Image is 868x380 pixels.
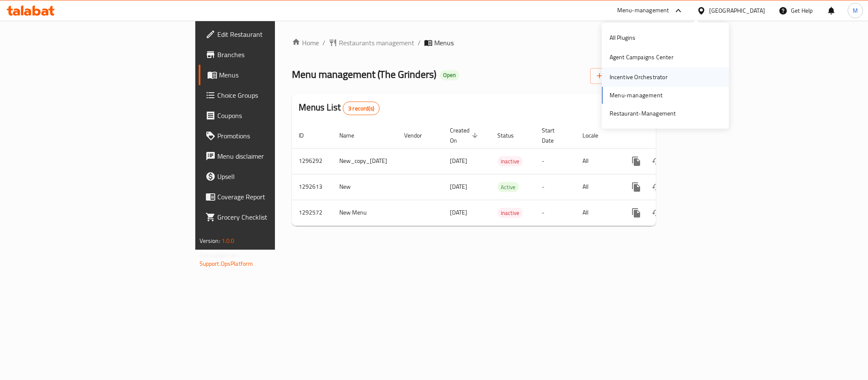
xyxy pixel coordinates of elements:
a: Support.OpsPlatform [200,258,253,269]
h2: Menus List [299,101,380,115]
a: Upsell [199,166,340,187]
a: Choice Groups [199,85,340,105]
span: Created On [450,125,480,146]
div: All Plugins [610,33,636,42]
div: Restaurant-Management [610,109,676,118]
button: more [626,177,646,197]
span: Menu management ( The Grinders ) [292,65,436,84]
a: Promotions [199,126,340,146]
span: Inactive [497,157,523,166]
span: Add New Menu [597,71,649,81]
td: All [576,200,619,226]
button: more [626,151,646,171]
span: 1.0.0 [222,235,235,246]
button: Change Status [646,177,667,197]
span: ID [299,130,315,140]
span: Coupons [217,110,333,121]
td: All [576,174,619,200]
button: Add New Menu [590,68,656,84]
span: Start Date [542,125,566,146]
a: Grocery Checklist [199,207,340,227]
span: Branches [217,50,333,60]
span: Restaurants management [339,38,414,48]
span: Promotions [217,131,333,141]
span: Coverage Report [217,192,333,202]
a: Menu disclaimer [199,146,340,166]
span: Locale [582,130,609,140]
a: Edit Restaurant [199,24,340,44]
td: - [535,174,576,200]
button: Change Status [646,203,667,223]
table: enhanced table [292,123,714,226]
a: Coupons [199,105,340,126]
span: Menus [434,38,454,48]
th: Actions [619,123,714,149]
span: [DATE] [450,181,467,192]
span: Inactive [497,208,523,218]
div: [GEOGRAPHIC_DATA] [709,6,765,15]
div: Inactive [497,156,523,166]
a: Coverage Report [199,187,340,207]
span: Upsell [217,171,333,182]
span: Name [339,130,365,140]
div: Agent Campaigns Center [610,52,674,62]
span: Version: [200,235,220,246]
span: [DATE] [450,207,467,218]
a: Restaurants management [329,38,414,48]
span: [DATE] [450,155,467,166]
span: Grocery Checklist [217,212,333,222]
span: Menus [219,70,333,80]
button: Change Status [646,151,667,171]
span: Status [497,130,525,140]
span: Open [440,72,459,79]
span: Get support on: [200,250,238,261]
span: 3 record(s) [343,105,379,113]
button: more [626,203,646,223]
div: Total records count [343,102,380,115]
td: New_copy_[DATE] [333,148,397,174]
div: Menu-management [617,6,669,16]
nav: breadcrumb [292,38,656,48]
span: M [853,6,858,15]
div: Active [497,182,519,192]
td: All [576,148,619,174]
td: New Menu [333,200,397,226]
td: New [333,174,397,200]
span: Edit Restaurant [217,29,333,39]
td: - [535,148,576,174]
li: / [418,38,421,48]
a: Branches [199,44,340,65]
td: - [535,200,576,226]
div: Incentive Orchestrator [610,72,668,82]
span: Active [497,182,519,192]
span: Menu disclaimer [217,151,333,161]
span: Vendor [404,130,433,140]
a: Menus [199,65,340,85]
div: Inactive [497,208,523,218]
span: Choice Groups [217,90,333,100]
